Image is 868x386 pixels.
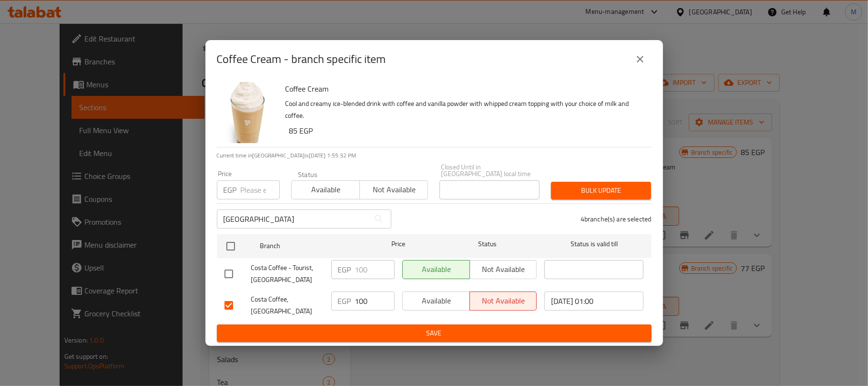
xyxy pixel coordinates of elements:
[241,180,280,199] input: Please enter price
[402,292,470,311] button: Available
[338,264,351,275] p: EGP
[367,238,430,250] span: Price
[260,240,359,252] span: Branch
[289,124,644,137] h6: 85 EGP
[251,293,324,317] span: Costa Coffee, [GEOGRAPHIC_DATA]
[338,295,351,307] p: EGP
[581,214,652,224] p: 4 branche(s) are selected
[355,292,395,311] input: Please enter price
[286,98,644,122] p: Cool and creamy ice-blended drink with coffee and vanilla powder with whipped cream topping with ...
[364,183,424,197] span: Not available
[251,262,324,286] span: Costa Coffee - Tourist, [GEOGRAPHIC_DATA]
[544,238,643,250] span: Status is valid till
[217,209,369,229] input: Search in branches
[359,180,428,199] button: Not available
[559,185,643,197] span: Bulk update
[217,151,652,160] p: Current time in [GEOGRAPHIC_DATA] is [DATE] 1:55:32 PM
[286,82,644,95] h6: Coffee Cream
[438,238,537,250] span: Status
[474,294,533,308] span: Not available
[296,183,356,197] span: Available
[217,324,652,342] button: Save
[629,48,652,71] button: close
[291,180,360,199] button: Available
[217,82,278,143] img: Coffee Cream
[225,327,644,339] span: Save
[470,292,537,311] button: Not available
[224,184,237,196] p: EGP
[217,52,386,67] h2: Coffee Cream - branch specific item
[407,294,466,308] span: Available
[551,182,651,199] button: Bulk update
[355,260,395,279] input: Please enter price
